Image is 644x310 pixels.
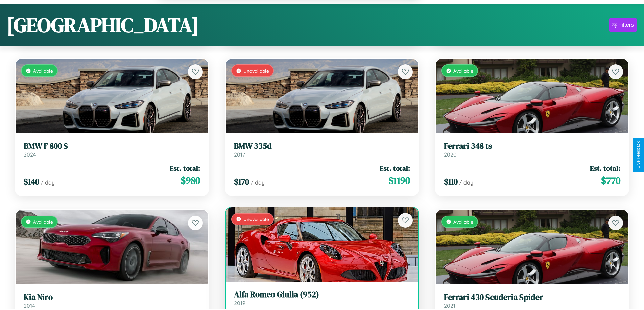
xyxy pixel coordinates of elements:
[444,141,620,151] h3: Ferrari 348 ts
[609,18,637,32] button: Filters
[444,151,457,158] span: 2020
[453,68,473,74] span: Available
[234,290,410,306] a: Alfa Romeo Giulia (952)2019
[388,174,410,187] span: $ 1190
[170,163,200,173] span: Est. total:
[24,151,36,158] span: 2024
[24,302,35,309] span: 2014
[41,179,55,186] span: / day
[24,292,200,309] a: Kia Niro2014
[453,219,473,225] span: Available
[234,290,410,300] h3: Alfa Romeo Giulia (952)
[380,163,410,173] span: Est. total:
[234,176,249,187] span: $ 170
[444,292,620,302] h3: Ferrari 430 Scuderia Spider
[33,68,53,74] span: Available
[444,292,620,309] a: Ferrari 430 Scuderia Spider2021
[234,141,410,158] a: BMW 335d2017
[234,141,410,151] h3: BMW 335d
[618,22,634,28] div: Filters
[243,216,269,222] span: Unavailable
[33,219,53,225] span: Available
[24,292,200,302] h3: Kia Niro
[444,141,620,158] a: Ferrari 348 ts2020
[24,141,200,158] a: BMW F 800 S2024
[243,68,269,74] span: Unavailable
[24,141,200,151] h3: BMW F 800 S
[24,176,39,187] span: $ 140
[234,300,245,306] span: 2019
[234,151,245,158] span: 2017
[601,174,620,187] span: $ 770
[181,174,200,187] span: $ 980
[459,179,473,186] span: / day
[444,176,458,187] span: $ 110
[444,302,455,309] span: 2021
[636,141,641,169] div: Give Feedback
[590,163,620,173] span: Est. total:
[7,11,199,39] h1: [GEOGRAPHIC_DATA]
[251,179,265,186] span: / day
